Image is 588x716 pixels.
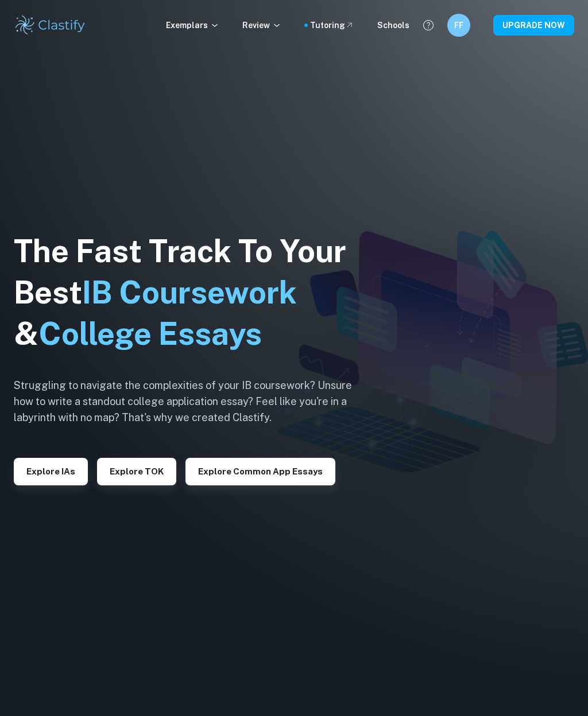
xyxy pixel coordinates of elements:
[242,19,281,32] p: Review
[14,14,87,37] img: Clastify logo
[310,19,354,32] a: Tutoring
[38,316,262,352] span: College Essays
[447,14,470,37] button: FF
[419,15,438,35] button: Help and Feedback
[97,458,176,485] button: Explore TOK
[14,231,370,355] h1: The Fast Track To Your Best &
[97,465,176,476] a: Explore TOK
[493,15,574,36] button: UPGRADE NOW
[14,378,370,426] h6: Struggling to navigate the complexities of your IB coursework? Unsure how to write a standout col...
[14,458,88,485] button: Explore IAs
[82,274,297,310] span: IB Coursework
[185,458,335,485] button: Explore Common App essays
[185,465,335,476] a: Explore Common App essays
[14,465,88,476] a: Explore IAs
[452,19,466,32] h6: FF
[166,19,219,32] p: Exemplars
[377,19,409,32] a: Schools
